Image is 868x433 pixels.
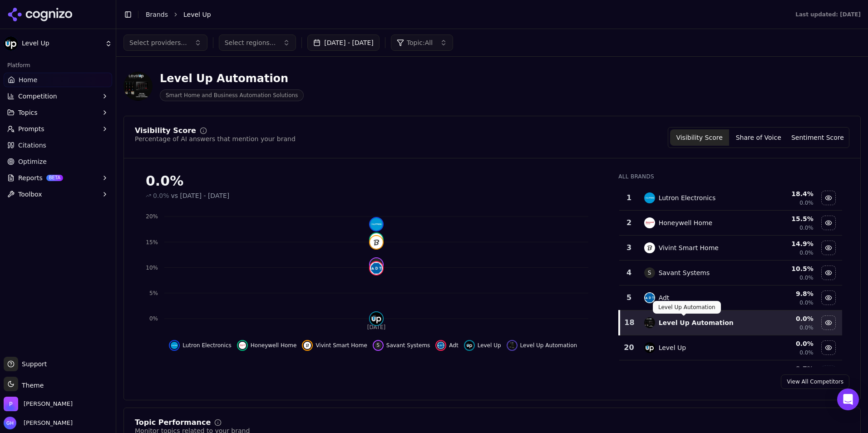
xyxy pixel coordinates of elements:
div: Last updated: [DATE] [795,11,861,18]
span: Home [19,75,37,84]
span: Topic: All [407,38,433,47]
img: adt [437,342,444,349]
button: Hide vivint smart home data [821,241,836,255]
button: Hide adt data [821,290,836,305]
button: Toolbox [4,187,112,202]
img: level up [370,312,383,325]
button: Hide adt data [435,340,458,351]
tr: 5adtAdt9.8%0.0%Hide adt data [619,285,842,310]
span: Competition [18,92,57,101]
span: 0.0% [799,274,814,281]
img: adt [370,262,383,275]
div: 20 [623,342,635,353]
button: Topics [4,105,112,120]
a: Optimize [4,154,112,169]
span: S [370,258,383,271]
img: vivint smart home [644,242,655,253]
div: 14.9 % [755,239,813,248]
tr: 20level upLevel Up0.0%0.0%Hide level up data [619,335,842,360]
a: View All Competitors [781,374,849,389]
div: 4 [623,267,635,278]
span: 0.0% [799,324,814,331]
span: Lutron Electronics [182,342,232,349]
span: 0.0% [799,224,814,231]
div: All Brands [618,173,842,180]
img: Grace Hallen [4,417,16,429]
span: 0.0% [799,349,814,356]
span: Level Up [22,39,101,48]
a: Citations [4,138,112,153]
tr: 18level up automationLevel Up Automation0.0%0.0%Hide level up automation data [619,310,842,335]
button: Hide level up automation data [821,315,836,330]
span: vs [DATE] - [DATE] [171,191,230,200]
img: lutron electronics [171,342,178,349]
button: Competition [4,89,112,103]
img: lutron electronics [644,192,655,203]
span: [PERSON_NAME] [20,419,73,427]
button: Show crestron electronics data [821,365,836,380]
tr: 3vivint smart homeVivint Smart Home14.9%0.0%Hide vivint smart home data [619,236,842,261]
div: 5 [623,292,635,303]
button: Visibility Score [670,129,729,146]
button: Hide savant systems data [821,266,836,280]
span: 0.0% [799,199,814,207]
a: Brands [146,11,168,18]
button: Hide honeywell home data [237,340,297,351]
button: Hide vivint smart home data [302,340,367,351]
div: Topic Performance [135,419,211,426]
button: Share of Voice [729,129,788,146]
img: level up [466,342,473,349]
span: S [375,342,382,349]
div: Vivint Smart Home [659,243,719,252]
div: 0.0 % [755,314,813,323]
button: Hide level up data [464,340,501,351]
span: Level Up Automation [520,342,577,349]
tspan: [DATE] [367,324,386,330]
img: lutron electronics [370,218,383,231]
img: Level Up [4,36,18,51]
div: Adt [659,293,670,302]
img: level up [644,342,655,353]
img: honeywell home [370,233,383,246]
span: Optimize [18,157,47,166]
span: 0.0% [799,249,814,256]
button: ReportsBETA [4,171,112,185]
div: 18 [624,317,635,328]
img: level up automation [644,317,655,328]
a: Home [4,73,112,87]
span: Citations [18,141,46,150]
tr: 1lutron electronicsLutron Electronics18.4%0.0%Hide lutron electronics data [619,186,842,211]
div: Open Intercom Messenger [837,389,859,410]
div: 0.0 % [755,339,813,348]
div: 2 [623,217,635,228]
img: honeywell home [644,217,655,228]
img: honeywell home [239,342,246,349]
span: Vivint Smart Home [316,342,367,349]
tspan: 5% [149,290,158,296]
div: 9.7 % [755,364,813,373]
span: 0.0% [799,299,814,306]
div: Savant Systems [659,268,710,277]
div: Visibility Score [135,127,196,134]
button: Open organization switcher [4,397,73,411]
tr: 2honeywell homeHoneywell Home15.5%0.0%Hide honeywell home data [619,211,842,236]
button: Sentiment Score [788,129,847,146]
span: Select regions... [225,38,276,47]
button: Prompts [4,122,112,136]
button: Hide level up automation data [507,340,577,351]
tr: 9.7%Show crestron electronics data [619,360,842,385]
button: [DATE] - [DATE] [307,34,380,51]
button: Hide honeywell home data [821,216,836,230]
div: 18.4 % [755,189,813,198]
span: 0.0% [153,191,169,200]
div: Platform [4,58,112,73]
span: Toolbox [18,190,42,199]
button: Open user button [4,417,73,429]
button: Hide level up data [821,340,836,355]
span: Topics [18,108,38,117]
span: Support [18,359,47,369]
button: Hide savant systems data [373,340,430,351]
div: 1 [623,192,635,203]
img: level up automation [508,342,516,349]
span: Reports [18,173,43,182]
